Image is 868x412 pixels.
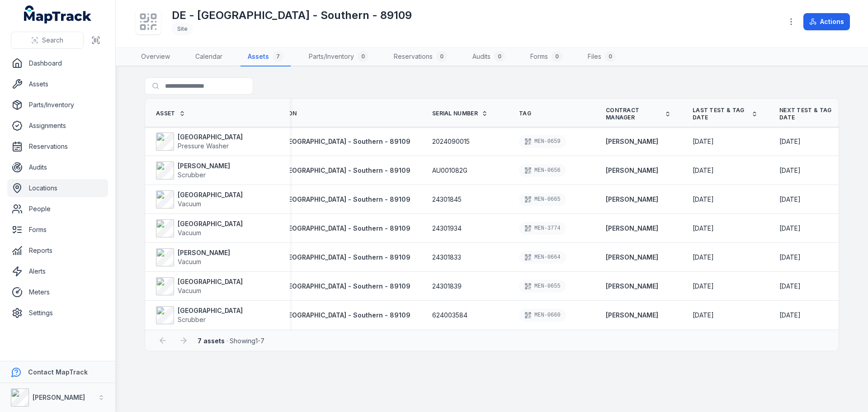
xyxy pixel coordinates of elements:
span: DE - [GEOGRAPHIC_DATA] - Southern - 89109 [266,137,410,145]
a: DE - [GEOGRAPHIC_DATA] - Southern - 89109 [266,166,410,175]
time: 8/1/2025, 11:00:00 AM [693,195,714,204]
button: Search [11,32,84,49]
a: Assets7 [241,47,291,66]
span: [DATE] [693,282,714,290]
h1: DE - [GEOGRAPHIC_DATA] - Southern - 89109 [172,8,412,23]
div: 0 [436,51,447,62]
strong: [PERSON_NAME] [33,393,85,401]
span: Pressure Washer [178,142,229,150]
span: Vacuum [178,258,201,265]
a: [PERSON_NAME] [606,253,658,262]
span: [DATE] [779,195,801,203]
a: Parts/Inventory [7,96,108,114]
span: [DATE] [693,253,714,261]
span: DE - [GEOGRAPHIC_DATA] - Southern - 89109 [266,282,410,290]
strong: [GEOGRAPHIC_DATA] [178,277,243,286]
a: DE - [GEOGRAPHIC_DATA] - Southern - 89109 [266,137,410,146]
span: Contract Manager [606,107,661,121]
strong: [PERSON_NAME] [178,248,230,257]
a: Calendar [188,47,230,66]
strong: [PERSON_NAME] [606,195,658,204]
time: 2/1/2026, 10:00:00 AM [779,253,801,262]
a: DE - [GEOGRAPHIC_DATA] - Southern - 89109 [266,253,410,262]
a: [GEOGRAPHIC_DATA]Scrubber [156,306,243,324]
a: Reservations [7,137,108,156]
time: 2/4/2025, 10:00:00 AM [693,166,714,175]
div: 0 [605,51,616,62]
div: 0 [494,51,505,62]
a: Asset [156,110,185,117]
a: Last Test & Tag Date [693,107,758,121]
span: Search [42,36,63,45]
span: [DATE] [779,137,801,145]
strong: 7 assets [198,337,225,345]
time: 8/1/2025, 12:00:00 AM [693,137,714,146]
a: Parts/Inventory0 [302,47,376,66]
strong: Contact MapTrack [28,368,88,376]
a: DE - [GEOGRAPHIC_DATA] - Southern - 89109 [266,311,410,320]
a: [PERSON_NAME] [606,311,658,320]
a: Reports [7,242,108,260]
a: [PERSON_NAME] [606,282,658,291]
div: MEN-0665 [519,193,566,206]
span: DE - [GEOGRAPHIC_DATA] - Southern - 89109 [266,195,410,203]
a: Settings [7,304,108,322]
span: DE - [GEOGRAPHIC_DATA] - Southern - 89109 [266,166,410,174]
time: 8/1/2025, 11:00:00 AM [693,311,714,320]
span: [DATE] [693,137,714,145]
a: [PERSON_NAME] [606,224,658,233]
div: 0 [358,51,368,62]
span: [DATE] [779,224,801,232]
time: 8/1/2025, 11:00:00 AM [693,224,714,233]
time: 2/1/2026, 10:00:00 AM [779,282,801,291]
time: 8/1/2025, 11:00:00 AM [693,282,714,291]
a: Audits [7,158,108,176]
a: DE - [GEOGRAPHIC_DATA] - Southern - 89109 [266,282,410,291]
span: [DATE] [693,311,714,319]
div: MEN-0656 [519,164,566,177]
span: Asset [156,110,175,117]
strong: [PERSON_NAME] [178,161,230,170]
div: MEN-0659 [519,135,566,148]
a: People [7,200,108,218]
span: Last Test & Tag Date [693,107,748,121]
span: 24301839 [432,282,462,291]
a: Alerts [7,262,108,280]
strong: [PERSON_NAME] [606,137,658,146]
a: Dashboard [7,54,108,72]
a: Locations [7,179,108,197]
a: DE - [GEOGRAPHIC_DATA] - Southern - 89109 [266,195,410,204]
a: Overview [134,47,177,66]
strong: [GEOGRAPHIC_DATA] [178,133,243,142]
span: 24301934 [432,224,462,233]
span: Vacuum [178,200,201,208]
div: MEN-0655 [519,280,566,293]
span: Serial Number [432,110,478,117]
span: DE - [GEOGRAPHIC_DATA] - Southern - 89109 [266,253,410,261]
a: Serial Number [432,110,488,117]
a: MapTrack [24,5,92,24]
time: 2/1/2026, 10:00:00 AM [779,311,801,320]
time: 8/4/2025, 11:00:00 AM [779,166,801,175]
a: Audits0 [465,47,512,66]
a: Files0 [580,47,623,66]
span: [DATE] [693,195,714,203]
span: 624003584 [432,311,467,320]
span: 24301845 [432,195,462,204]
span: [DATE] [693,166,714,174]
span: Next test & tag date [779,107,835,121]
a: [PERSON_NAME]Vacuum [156,248,230,266]
a: Next test & tag date [779,107,844,121]
a: Forms [7,221,108,239]
a: [GEOGRAPHIC_DATA]Vacuum [156,190,243,208]
div: MEN-3774 [519,222,566,235]
a: [GEOGRAPHIC_DATA]Vacuum [156,277,243,295]
strong: [GEOGRAPHIC_DATA] [178,190,243,199]
div: Site [172,23,193,35]
strong: [GEOGRAPHIC_DATA] [178,306,243,315]
button: Actions [803,13,850,30]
